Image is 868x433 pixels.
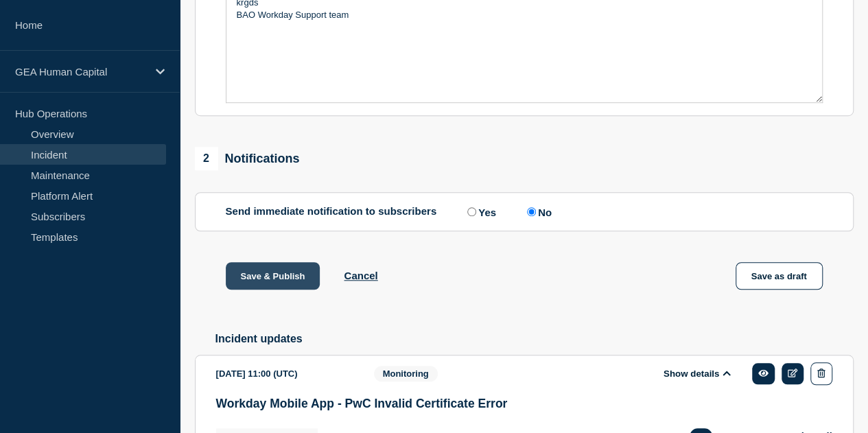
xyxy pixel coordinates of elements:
div: [DATE] 11:00 (UTC) [216,362,353,385]
label: Yes [464,205,496,218]
button: Cancel [344,270,377,281]
span: 2 [195,147,218,170]
h3: Workday Mobile App - PwC Invalid Certificate Error [216,397,832,411]
input: Yes [467,207,476,216]
button: Save & Publish [226,262,320,290]
h2: Incident updates [215,333,854,345]
div: Send immediate notification to subscribers [226,205,823,218]
button: Save as draft [736,262,823,290]
p: BAO Workday Support team [237,9,812,21]
p: GEA Human Capital [15,66,147,78]
div: Notifications [195,147,300,170]
span: Monitoring [374,366,438,382]
p: Send immediate notification to subscribers [226,205,437,218]
label: No [524,205,552,218]
button: Show details [659,368,735,379]
input: No [527,207,536,216]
